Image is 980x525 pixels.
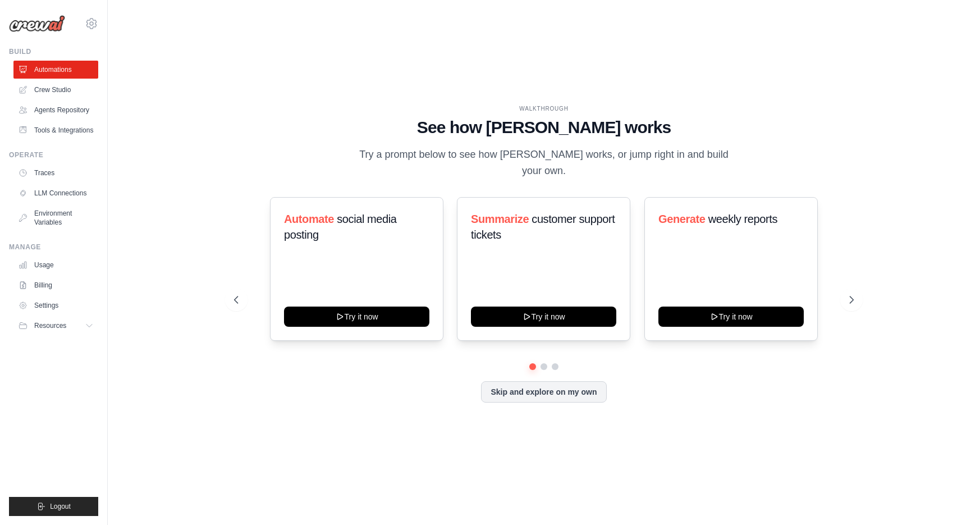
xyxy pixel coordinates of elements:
a: Billing [13,276,98,294]
button: Try it now [471,307,616,327]
button: Logout [9,497,98,516]
a: LLM Connections [13,184,98,202]
button: Skip and explore on my own [481,381,606,403]
a: Automations [13,61,98,79]
span: Generate [658,213,706,225]
button: Try it now [284,307,429,327]
span: social media posting [284,213,397,241]
a: Usage [13,256,98,274]
a: Traces [13,164,98,182]
a: Tools & Integrations [13,121,98,139]
span: Automate [284,213,334,225]
span: Resources [34,321,66,330]
a: Settings [13,296,98,314]
a: Crew Studio [13,81,98,99]
img: Logo [9,15,65,32]
p: Try a prompt below to see how [PERSON_NAME] works, or jump right in and build your own. [355,147,732,180]
button: Resources [13,317,98,335]
a: Environment Variables [13,204,98,231]
div: Manage [9,243,98,252]
div: WALKTHROUGH [234,104,854,113]
div: Operate [9,150,98,159]
span: weekly reports [708,213,777,225]
a: Agents Repository [13,101,98,119]
h1: See how [PERSON_NAME] works [234,117,854,138]
span: Summarize [471,213,529,225]
button: Try it now [658,307,804,327]
span: customer support tickets [471,213,615,241]
span: Logout [50,502,71,511]
div: Build [9,47,98,56]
